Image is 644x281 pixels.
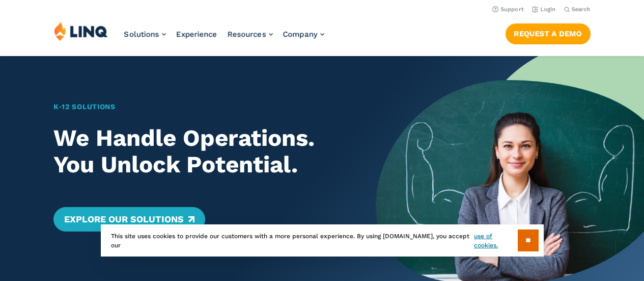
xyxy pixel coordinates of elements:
[506,21,591,44] nav: Button Navigation
[564,6,591,13] button: Open Search Bar
[492,6,524,13] a: Support
[228,30,266,39] span: Resources
[124,30,166,39] a: Solutions
[53,207,205,232] a: Explore Our Solutions
[506,23,591,44] a: Request a Demo
[532,6,556,13] a: Login
[572,6,591,13] span: Search
[53,101,349,112] h1: K‑12 Solutions
[228,30,273,39] a: Resources
[54,21,108,41] img: LINQ | K‑12 Software
[101,224,544,257] div: This site uses cookies to provide our customers with a more personal experience. By using [DOMAIN...
[124,21,324,55] nav: Primary Navigation
[53,125,349,178] h2: We Handle Operations. You Unlock Potential.
[474,232,517,250] a: use of cookies.
[283,30,324,39] a: Company
[176,30,217,39] a: Experience
[283,30,318,39] span: Company
[124,30,159,39] span: Solutions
